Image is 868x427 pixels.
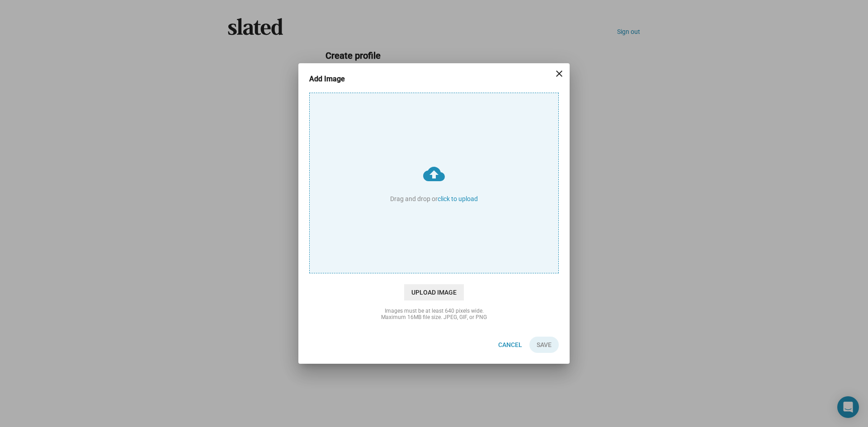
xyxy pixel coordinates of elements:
[554,68,565,79] mat-icon: close
[529,337,559,353] button: Save
[491,337,529,353] button: Cancel
[309,74,358,84] h3: Add Image
[344,308,524,320] div: Images must be at least 640 pixels wide. Maximum 16MB file size. JPEG, GIF, or PNG
[404,284,464,300] span: Upload Image
[498,337,522,353] span: Cancel
[537,337,552,353] span: Save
